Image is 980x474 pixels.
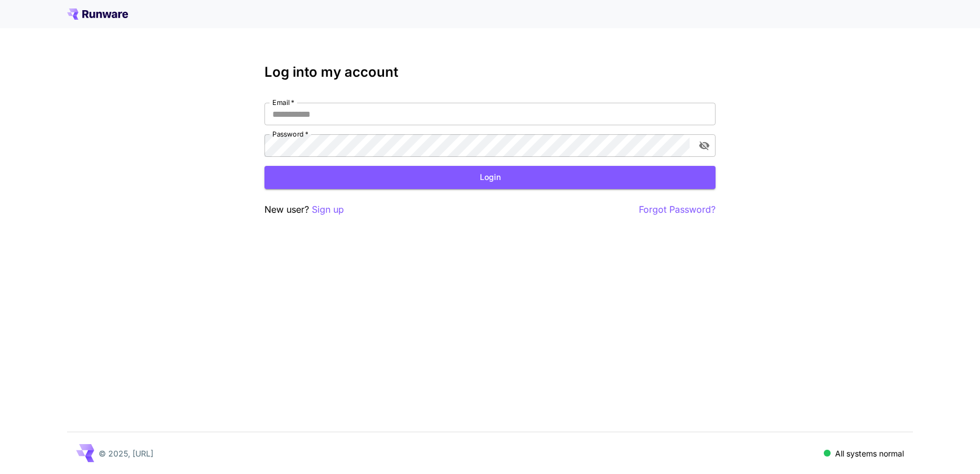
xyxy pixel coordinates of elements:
button: Sign up [312,203,344,217]
h3: Log into my account [264,64,716,80]
button: Login [264,166,716,189]
label: Password [272,129,308,139]
button: Forgot Password? [639,203,716,217]
p: All systems normal [835,447,904,459]
p: © 2025, [URL] [99,447,153,459]
p: New user? [264,203,344,217]
button: toggle password visibility [694,135,714,156]
label: Email [272,98,294,107]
